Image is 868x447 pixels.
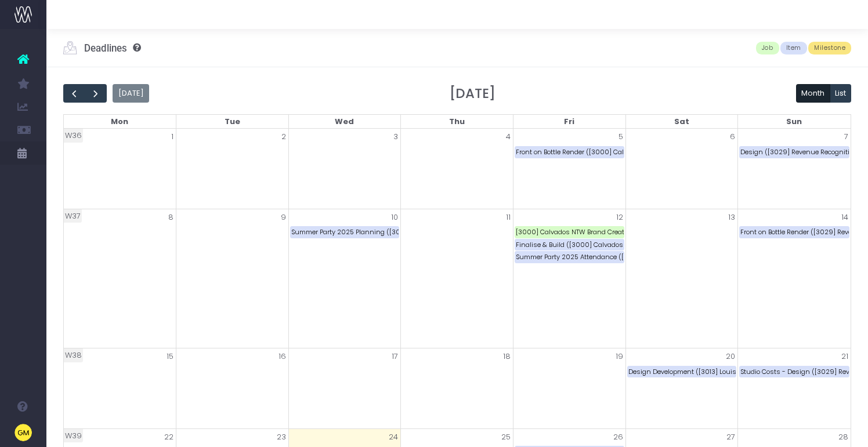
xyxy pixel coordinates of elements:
[274,429,288,445] a: 23
[839,209,851,226] a: 14
[726,209,737,226] a: 13
[830,84,852,103] button: List
[276,348,288,365] a: 16
[63,84,85,103] button: prev
[756,42,779,54] span: Job
[842,129,851,145] a: 7
[499,429,513,445] a: 25
[796,84,830,103] button: Month
[784,115,804,129] a: Sun
[613,348,625,365] a: 19
[724,348,737,365] a: 20
[332,115,356,129] a: Wed
[728,129,737,145] a: 6
[279,129,288,145] a: 2
[447,115,467,129] a: Thu
[166,209,176,226] a: 8
[780,42,807,54] span: Item
[504,209,513,226] a: 11
[386,429,400,445] a: 24
[222,115,243,129] a: Tue
[391,129,400,145] a: 3
[808,42,851,54] span: Milestone
[64,348,83,362] a: W38
[562,115,577,129] a: Fri
[279,209,288,226] a: 9
[724,429,737,445] a: 27
[64,129,83,143] a: W36
[291,227,399,238] div: Summer Party 2025 Planning ([3002] Socials 2025)
[616,129,625,145] a: 5
[614,209,625,226] a: 12
[515,147,624,158] div: Front on Bottle Render ([3000] Calvados NTW Brand Creation)
[85,84,107,103] button: next
[501,348,513,365] a: 18
[611,429,625,445] a: 26
[450,86,496,101] h2: [DATE]
[164,348,176,365] a: 15
[740,147,848,158] div: Design ([3029] Revenue Recognition Test Job)
[162,429,176,445] a: 22
[84,42,141,54] h3: Deadlines
[740,366,848,377] div: Studio Costs - Design ([3029] Revenue Recognition Test Job)
[672,115,692,129] a: Sat
[740,227,848,238] div: Front on Bottle Render ([3029] Revenue Recognition Test Job)
[15,424,32,441] img: images/default_profile_image.png
[64,429,83,443] a: W39
[389,209,400,226] a: 10
[108,115,131,129] a: Mon
[628,366,736,377] div: Design Development ([3013] Louisville Distilling Co NTW Brand)
[169,129,176,145] a: 1
[515,227,624,238] div: [3000] Calvados NTW Brand Creation
[389,348,400,365] a: 17
[504,129,513,145] a: 4
[113,84,149,103] button: [DATE]
[836,429,851,445] a: 28
[64,209,82,223] a: W37
[515,239,624,250] div: Finalise & Build ([3000] Calvados NTW Brand Creation)
[515,252,624,263] div: Summer Party 2025 Attendance ([3002] Socials 2025)
[839,348,851,365] a: 21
